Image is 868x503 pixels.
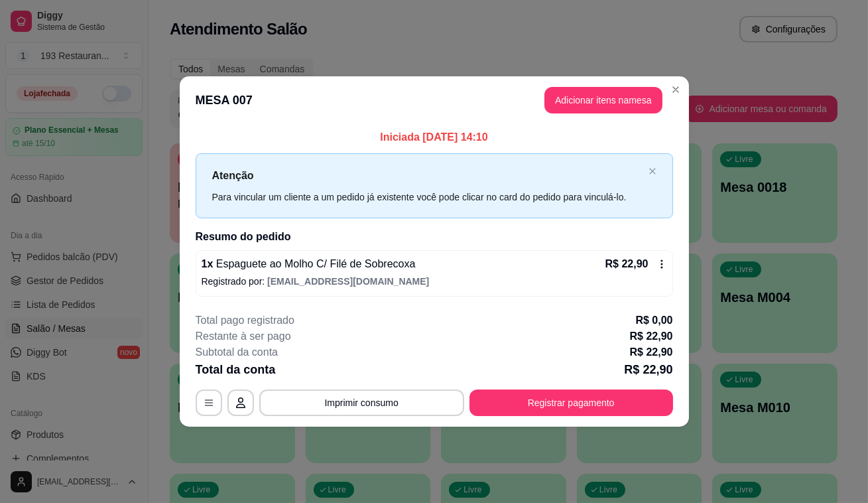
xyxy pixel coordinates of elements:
h2: Resumo do pedido [196,229,673,245]
p: R$ 22,90 [624,360,672,379]
div: Para vincular um cliente a um pedido já existente você pode clicar no card do pedido para vinculá... [212,190,643,204]
p: Registrado por: [202,275,667,288]
button: close [649,167,656,176]
p: Subtotal da conta [196,344,279,360]
span: Espaguete ao Molho C/ Filé de Sobrecoxa [213,258,415,269]
button: Close [665,79,686,100]
p: R$ 22,90 [605,256,649,272]
p: Restante à ser pago [196,328,291,344]
button: Imprimir consumo [259,390,464,416]
span: [EMAIL_ADDRESS][DOMAIN_NAME] [267,276,429,287]
p: 1 x [202,256,416,272]
p: R$ 22,90 [630,328,673,344]
span: close [649,167,656,175]
p: Atenção [212,167,643,184]
p: Total da conta [196,360,276,379]
button: Adicionar itens namesa [544,87,662,113]
p: R$ 22,90 [630,344,673,360]
button: Registrar pagamento [469,390,673,416]
p: R$ 0,00 [635,313,672,328]
p: Total pago registrado [196,313,294,328]
header: MESA 007 [180,76,689,124]
p: Iniciada [DATE] 14:10 [196,129,673,145]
